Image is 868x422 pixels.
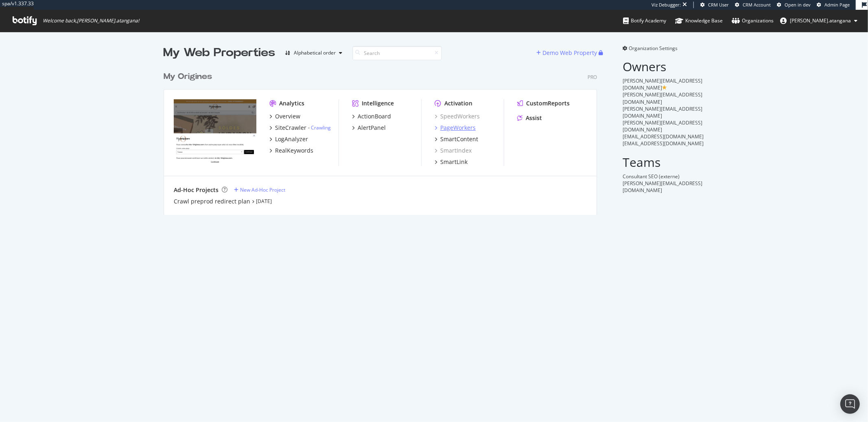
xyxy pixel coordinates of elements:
div: Analytics [279,99,304,107]
a: LogAnalyzer [269,135,308,143]
span: Organization Settings [629,45,678,52]
div: My Origines [164,71,212,83]
div: SiteCrawler [275,124,306,132]
a: PageWorkers [435,124,476,132]
a: Crawling [311,124,331,131]
div: - [308,124,331,131]
a: CRM User [700,2,729,8]
div: Organizations [732,17,774,25]
span: CRM User [708,2,729,8]
a: SpeedWorkers [435,112,480,120]
div: PageWorkers [440,124,476,132]
div: My Web Properties [164,45,275,61]
a: AlertPanel [352,124,386,132]
div: Assist [526,114,542,122]
div: Activation [444,99,472,107]
div: Consultant SEO (externe) [623,173,705,180]
a: New Ad-Hoc Project [234,186,285,193]
a: SiteCrawler- Crawling [269,124,331,132]
span: CRM Account [743,2,771,8]
div: Intelligence [362,99,394,107]
span: Open in dev [785,2,811,8]
div: Ad-Hoc Projects [174,186,219,194]
a: My Origines [164,71,215,83]
a: SmartIndex [435,146,472,155]
a: [DATE] [256,198,272,205]
a: Overview [269,112,300,120]
a: Assist [517,114,542,122]
span: [PERSON_NAME][EMAIL_ADDRESS][DOMAIN_NAME] [623,105,703,119]
a: Botify Academy [623,10,666,32]
span: [EMAIL_ADDRESS][DOMAIN_NAME] [623,133,704,140]
div: Open Intercom Messenger [840,394,860,414]
span: [PERSON_NAME][EMAIL_ADDRESS][DOMAIN_NAME] [623,119,703,133]
button: Alphabetical order [282,46,346,59]
button: [PERSON_NAME].atangana [774,14,864,27]
input: Search [352,46,442,60]
a: ActionBoard [352,112,391,120]
a: Knowledge Base [675,10,723,32]
div: Knowledge Base [675,17,723,25]
span: [EMAIL_ADDRESS][DOMAIN_NAME] [623,140,704,147]
a: Demo Web Property [537,49,599,56]
div: New Ad-Hoc Project [240,186,285,193]
img: my-origines.com [174,99,256,165]
div: AlertPanel [358,124,386,132]
div: Demo Web Property [543,49,597,57]
div: Overview [275,112,300,120]
span: renaud.atangana [790,17,851,24]
a: RealKeywords [269,146,313,155]
div: SmartContent [440,135,478,143]
span: Welcome back, [PERSON_NAME].atangana ! [43,17,139,24]
a: Open in dev [777,2,811,8]
a: Crawl preprod redirect plan [174,197,250,206]
a: CustomReports [517,99,570,107]
a: Admin Page [817,2,850,8]
span: [PERSON_NAME][EMAIL_ADDRESS][DOMAIN_NAME] [623,77,703,91]
a: SmartLink [435,158,468,166]
div: Viz Debugger: [652,2,681,8]
div: Pro [588,74,597,81]
h2: Teams [623,155,705,169]
span: [PERSON_NAME][EMAIL_ADDRESS][DOMAIN_NAME] [623,180,703,194]
span: Admin Page [824,2,850,8]
div: LogAnalyzer [275,135,308,143]
a: Organizations [732,10,774,32]
button: Demo Web Property [537,46,599,59]
div: Alphabetical order [294,50,336,55]
h2: Owners [623,60,705,73]
a: SmartContent [435,135,478,143]
span: [PERSON_NAME][EMAIL_ADDRESS][DOMAIN_NAME] [623,91,703,105]
div: ActionBoard [358,112,391,120]
div: grid [164,61,603,215]
div: CustomReports [526,99,570,107]
a: CRM Account [735,2,771,8]
div: Botify Academy [623,17,666,25]
div: SmartLink [440,158,468,166]
div: RealKeywords [275,146,313,155]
